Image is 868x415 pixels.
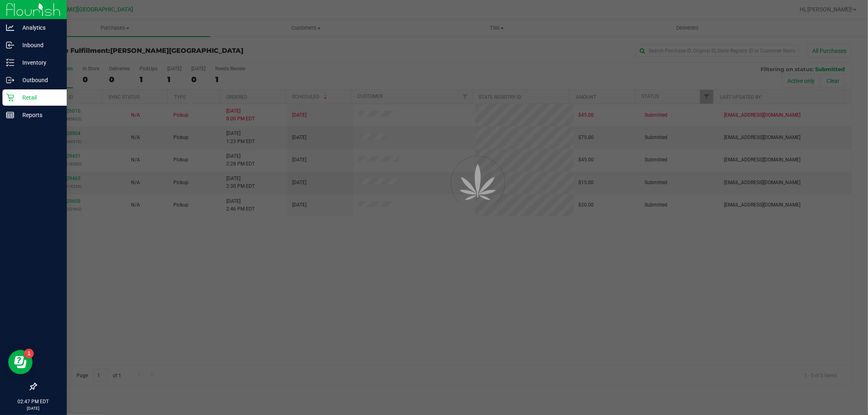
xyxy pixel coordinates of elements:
[6,41,14,49] inline-svg: Inbound
[4,405,63,411] p: [DATE]
[14,93,63,102] p: Retail
[14,58,63,67] p: Inventory
[6,24,14,32] inline-svg: Analytics
[6,93,14,102] inline-svg: Retail
[8,350,33,374] iframe: Resource center
[14,40,63,50] p: Inbound
[14,110,63,120] p: Reports
[6,59,14,67] inline-svg: Inventory
[4,398,63,405] p: 02:47 PM EDT
[6,76,14,84] inline-svg: Outbound
[14,75,63,85] p: Outbound
[6,111,14,119] inline-svg: Reports
[24,349,34,359] iframe: Resource center unread badge
[14,23,63,33] p: Analytics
